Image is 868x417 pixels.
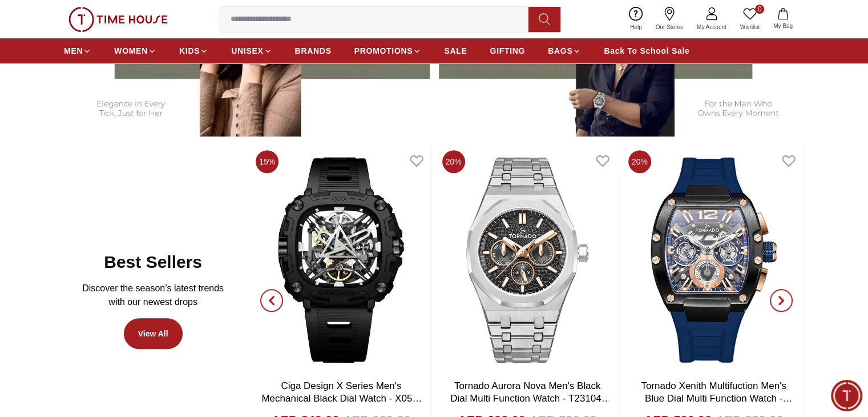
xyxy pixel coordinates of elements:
a: 0Wishlist [733,5,766,34]
a: UNISEX [231,41,272,61]
span: 20% [628,150,651,173]
a: BAGS [548,41,581,61]
img: Profile picture of Time House Support [35,10,54,30]
a: Tornado Aurora Nova Men's Black Dial Multi Function Watch - T23104-SBSBK [450,380,611,416]
span: Hey there! Need help finding the perfect watch? I'm here if you have any questions or need a quic... [19,177,171,229]
img: Ciga Design X Series Men's Mechanical Black Dial Watch - X051-BB01- W5B [251,146,431,374]
a: Our Stores [649,5,690,34]
a: BRANDS [295,41,332,61]
button: My Bag [766,6,800,33]
a: PROMOTIONS [354,41,422,61]
span: My Account [692,23,731,31]
div: Time House Support [11,153,225,165]
a: Back To School Sale [604,41,689,61]
p: Discover the season’s latest trends with our newest drops [73,282,233,309]
span: WOMEN [114,45,148,57]
img: Tornado Aurora Nova Men's Black Dial Multi Function Watch - T23104-SBSBK [438,146,617,374]
div: Time House Support [60,15,191,26]
a: KIDS [179,41,208,61]
img: ... [68,7,168,32]
span: My Bag [769,22,797,30]
a: MEN [64,41,91,61]
a: SALE [444,41,467,61]
a: GIFTING [490,41,525,61]
span: SALE [444,45,467,57]
span: Our Stores [651,23,688,31]
span: 0 [755,5,764,14]
a: Tornado Xenith Multifuction Men's Blue Dial Multi Function Watch - T23105-BSNNK [641,380,792,416]
span: KIDS [179,45,200,57]
h2: Best Sellers [104,252,202,272]
a: WOMEN [114,41,156,61]
em: Blush [65,175,76,187]
span: Wishlist [736,23,764,31]
span: GIFTING [490,45,525,57]
span: 12:21 PM [152,224,181,232]
a: View All [124,318,183,349]
em: Back [9,9,31,31]
span: Help [625,23,647,31]
span: MEN [64,45,83,57]
span: 20% [442,150,465,173]
div: Chat Widget [831,380,862,411]
span: BAGS [548,45,572,57]
textarea: We are here to help you [3,248,225,306]
span: PROMOTIONS [354,45,413,57]
img: Tornado Xenith Multifuction Men's Blue Dial Multi Function Watch - T23105-BSNNK [624,146,804,374]
a: Ciga Design X Series Men's Mechanical Black Dial Watch - X051-BB01- W5B [261,380,422,416]
a: Help [623,5,649,34]
span: Back To School Sale [604,45,689,57]
span: UNISEX [231,45,263,57]
span: BRANDS [295,45,332,57]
